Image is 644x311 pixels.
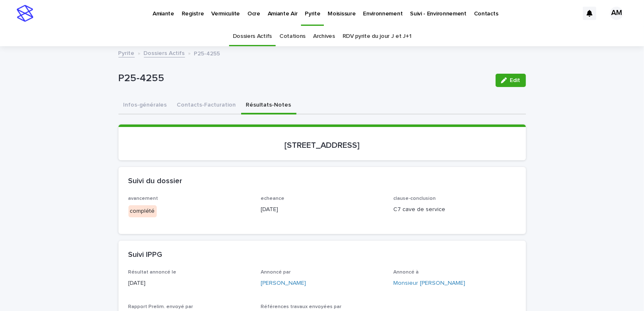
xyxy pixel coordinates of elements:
p: [DATE] [261,205,383,214]
a: Dossiers Actifs [233,27,272,46]
button: Infos-générales [118,97,172,114]
span: Références travaux envoyées par [261,304,341,309]
button: Contacts-Facturation [172,97,241,114]
p: [DATE] [128,279,251,288]
div: complété [128,205,157,217]
a: Monsieur [PERSON_NAME] [393,279,465,288]
button: Résultats-Notes [241,97,296,114]
span: Résultat annoncé le [128,270,177,275]
p: C7 cave de service [393,205,516,214]
span: Annoncé à [393,270,419,275]
button: Edit [496,74,526,87]
span: Annoncé par [261,270,291,275]
p: P25-4255 [194,48,220,57]
a: [PERSON_NAME] [261,279,306,288]
img: stacker-logo-s-only.png [17,5,33,22]
p: [STREET_ADDRESS] [128,140,516,150]
span: avancement [128,196,158,201]
a: Archives [313,27,335,46]
h2: Suivi du dossier [128,177,183,186]
span: echeance [261,196,284,201]
p: P25-4255 [118,72,489,85]
a: Pyrite [118,48,135,57]
a: Cotations [279,27,306,46]
h2: Suivi IPPG [128,251,163,260]
a: RDV pyrite du jour J et J+1 [343,27,412,46]
span: Rapport Prelim. envoyé par [128,304,193,309]
span: Edit [510,77,521,83]
a: Dossiers Actifs [144,48,185,57]
span: clause-conclusion [393,196,436,201]
div: AM [610,7,623,20]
